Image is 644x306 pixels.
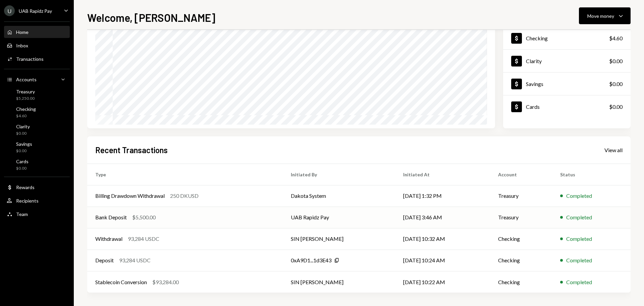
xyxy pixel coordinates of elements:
div: Transactions [16,56,44,62]
div: U [4,5,15,16]
div: Team [16,211,28,217]
a: Savings$0.00 [503,73,631,95]
div: 250 DKUSD [170,192,199,200]
div: $4.60 [609,34,623,42]
div: $4.60 [16,113,36,119]
div: Move money [587,12,614,19]
a: Savings$0.00 [4,139,70,155]
th: Type [87,164,283,185]
div: Deposit [95,256,114,264]
div: Completed [566,235,592,243]
div: Completed [566,213,592,221]
div: $0.00 [609,103,623,111]
div: $0.00 [609,80,623,88]
div: Withdrawal [95,235,122,243]
td: [DATE] 10:32 AM [395,228,490,250]
div: 93,284 USDC [119,256,151,264]
div: Checking [526,35,548,41]
a: Clarity$0.00 [503,50,631,72]
a: Transactions [4,53,70,65]
th: Account [490,164,552,185]
div: Recipients [16,198,39,204]
a: View all [604,146,623,154]
div: Billing Drawdown Withdrawal [95,192,165,200]
a: Treasury$5,250.00 [4,87,70,103]
th: Status [552,164,631,185]
div: Clarity [16,124,30,129]
a: Checking$4.60 [4,104,70,120]
div: Inbox [16,43,28,48]
td: Treasury [490,185,552,207]
a: Clarity$0.00 [4,122,70,138]
div: $0.00 [16,148,32,154]
td: Dakota System [283,185,395,207]
a: Rewards [4,181,70,193]
td: SIN [PERSON_NAME] [283,271,395,293]
div: $0.00 [16,166,29,171]
a: Cards$0.00 [4,157,70,173]
a: Inbox [4,39,70,51]
div: $5,500.00 [132,213,156,221]
div: $93,284.00 [152,278,179,286]
div: 93,284 USDC [128,235,159,243]
div: Cards [526,103,540,110]
td: Checking [490,228,552,250]
div: Home [16,29,29,35]
div: Checking [16,106,36,112]
th: Initiated By [283,164,395,185]
a: Recipients [4,194,70,207]
div: $5,250.00 [16,96,35,101]
td: SIN [PERSON_NAME] [283,228,395,250]
a: Checking$4.60 [503,27,631,49]
div: Bank Deposit [95,213,127,221]
th: Initiated At [395,164,490,185]
div: View all [604,147,623,154]
div: Stablecoin Conversion [95,278,147,286]
div: $0.00 [609,57,623,65]
div: 0xA9D1...1d3E43 [291,256,331,264]
a: Cards$0.00 [503,95,631,118]
a: Accounts [4,73,70,85]
div: $0.00 [16,131,30,136]
div: Completed [566,256,592,264]
div: Savings [526,81,543,87]
td: [DATE] 10:24 AM [395,250,490,271]
h1: Welcome, [PERSON_NAME] [87,11,215,24]
h2: Recent Transactions [95,144,168,156]
td: [DATE] 3:46 AM [395,207,490,228]
a: Team [4,208,70,220]
a: Home [4,26,70,38]
div: Clarity [526,58,542,64]
td: [DATE] 10:22 AM [395,271,490,293]
td: Treasury [490,207,552,228]
td: UAB Rapidz Pay [283,207,395,228]
div: Savings [16,141,32,147]
div: Completed [566,278,592,286]
td: [DATE] 1:32 PM [395,185,490,207]
div: Cards [16,159,29,164]
div: Completed [566,192,592,200]
button: Move money [579,7,631,24]
div: Treasury [16,89,35,94]
td: Checking [490,250,552,271]
div: Accounts [16,77,37,82]
div: Rewards [16,184,35,190]
td: Checking [490,271,552,293]
div: UAB Rapidz Pay [19,8,52,14]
